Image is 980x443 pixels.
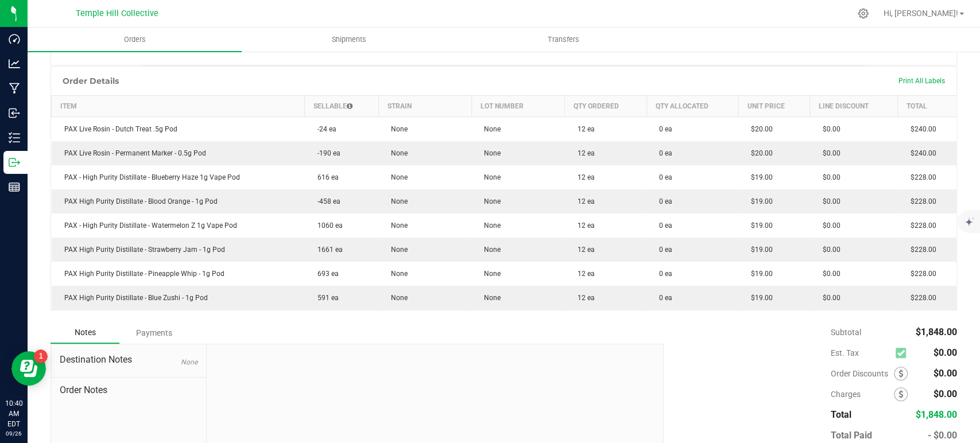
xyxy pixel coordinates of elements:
span: 0 ea [653,222,672,230]
span: $19.00 [745,173,773,181]
span: $240.00 [904,125,936,133]
span: None [385,197,408,205]
span: - $0.00 [928,430,957,441]
span: $19.00 [745,294,773,302]
span: 1060 ea [312,222,343,230]
span: $20.00 [745,125,773,133]
span: 12 ea [571,149,594,157]
span: None [478,125,501,133]
span: None [385,294,408,302]
span: PAX Live Rosin - Dutch Treat .5g Pod [59,125,177,133]
span: Print All Labels [898,77,945,85]
th: Qty Ordered [564,95,646,116]
span: 12 ea [571,270,594,278]
a: Transfers [456,28,671,52]
span: $0.00 [816,222,840,230]
p: 10:40 AM EDT [5,398,22,429]
th: Lot Number [471,95,564,116]
span: $1,848.00 [916,327,957,337]
span: $0.00 [933,368,957,379]
span: Total [831,409,851,420]
inline-svg: Reports [9,181,20,193]
span: None [385,149,408,157]
span: $19.00 [745,270,773,278]
span: PAX High Purity Distillate - Strawberry Jam - 1g Pod [59,246,225,254]
th: Qty Allocated [646,95,738,116]
span: $0.00 [816,125,840,133]
span: $0.00 [816,173,840,181]
th: Line Discount [809,95,897,116]
span: PAX Live Rosin - Permanent Marker - 0.5g Pod [59,149,206,157]
span: 693 ea [312,270,339,278]
span: -190 ea [312,149,340,157]
span: None [478,246,501,254]
inline-svg: Inbound [9,107,20,119]
span: Orders [109,34,161,45]
inline-svg: Outbound [9,157,20,168]
span: 1661 ea [312,246,343,254]
span: $0.00 [816,149,840,157]
span: $228.00 [904,197,936,205]
span: $19.00 [745,197,773,205]
span: Destination Notes [60,353,197,367]
div: Notes [51,322,119,344]
span: $1,848.00 [916,409,957,420]
span: PAX High Purity Distillate - Blue Zushi - 1g Pod [59,294,208,302]
span: $240.00 [904,149,936,157]
div: Payments [119,322,188,343]
th: Sellable [305,95,378,116]
span: $0.00 [816,197,840,205]
span: $228.00 [904,173,936,181]
span: 591 ea [312,294,339,302]
a: Orders [28,28,242,52]
span: 12 ea [571,197,594,205]
span: $228.00 [904,294,936,302]
span: $0.00 [933,388,957,399]
span: $0.00 [933,347,957,358]
inline-svg: Dashboard [9,33,20,45]
iframe: Resource center unread badge [34,349,48,363]
iframe: Resource center [11,351,46,386]
span: None [478,270,501,278]
span: 0 ea [653,173,672,181]
a: Shipments [242,28,456,52]
span: Calculate excise tax [896,345,911,360]
p: 09/26 [5,429,22,438]
span: None [478,222,501,230]
th: Item [52,95,305,116]
span: Order Notes [60,383,197,397]
span: 12 ea [571,294,594,302]
span: None [478,197,501,205]
span: $19.00 [745,222,773,230]
span: None [478,149,501,157]
span: None [385,125,408,133]
span: None [385,173,408,181]
th: Unit Price [738,95,810,116]
span: None [181,358,197,366]
span: 0 ea [653,197,672,205]
h1: Order Details [63,76,119,86]
span: 0 ea [653,125,672,133]
span: None [385,222,408,230]
span: $228.00 [904,246,936,254]
span: $228.00 [904,270,936,278]
span: 12 ea [571,246,594,254]
span: $0.00 [816,294,840,302]
span: Charges [831,390,894,399]
span: 616 ea [312,173,339,181]
span: PAX High Purity Distillate - Pineapple Whip - 1g Pod [59,270,224,278]
span: -458 ea [312,197,340,205]
span: $0.00 [816,246,840,254]
th: Strain [378,95,471,116]
span: 12 ea [571,173,594,181]
div: Manage settings [856,8,870,19]
span: PAX - High Purity Distillate - Blueberry Haze 1g Vape Pod [59,173,240,181]
inline-svg: Analytics [9,58,20,69]
span: Transfers [532,34,595,45]
span: $0.00 [816,270,840,278]
span: PAX - High Purity Distillate - Watermelon Z 1g Vape Pod [59,222,237,230]
span: PAX High Purity Distillate - Blood Orange - 1g Pod [59,197,218,205]
span: Est. Tax [831,348,891,357]
inline-svg: Inventory [9,132,20,143]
